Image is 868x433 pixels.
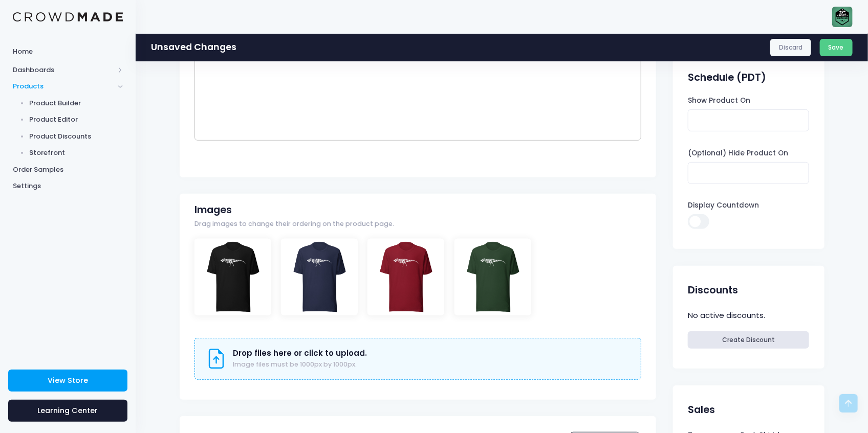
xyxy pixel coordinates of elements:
[13,81,114,92] span: Products
[13,65,114,75] span: Dashboards
[820,39,853,56] button: Save
[30,98,123,108] span: Product Builder
[30,131,123,142] span: Product Discounts
[8,400,127,422] a: Learning Center
[151,42,236,53] h1: Unsaved Changes
[13,47,123,57] span: Home
[688,148,788,158] label: (Optional) Hide Product On
[688,72,766,83] h2: Schedule (PDT)
[38,405,98,416] span: Learning Center
[233,349,367,358] h3: Drop files here or click to upload.
[194,204,232,216] h2: Images
[13,12,123,22] img: Logo
[832,7,853,27] img: User
[688,404,715,416] h2: Sales
[30,115,123,125] span: Product Editor
[688,308,809,323] div: No active discounts.
[13,165,123,175] span: Order Samples
[30,148,123,158] span: Storefront
[194,38,641,141] div: Rich Text Editor, main
[13,181,123,191] span: Settings
[688,200,759,211] label: Display Countdown
[48,375,88,385] span: View Store
[688,331,809,349] a: Create Discount
[8,370,127,392] a: View Store
[688,284,738,296] h2: Discounts
[233,360,357,369] span: Image files must be 1000px by 1000px.
[194,219,394,229] span: Drag images to change their ordering on the product page.
[688,96,750,106] label: Show Product On
[770,39,812,56] a: Discard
